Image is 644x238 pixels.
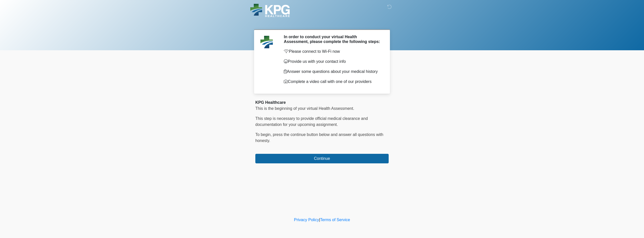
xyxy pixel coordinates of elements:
[255,100,389,106] div: KPG Healthcare
[250,4,290,17] img: KPG Healthcare Logo
[255,106,354,111] span: This is the beginning of your virtual Health Assessment.
[255,132,383,143] span: To begin, ﻿﻿﻿﻿﻿﻿﻿﻿﻿﻿﻿﻿﻿﻿﻿﻿﻿press the continue button below and answer all questions with honesty.
[284,49,381,55] p: Please connect to Wi-Fi now
[320,218,350,222] a: Terms of Service
[284,79,381,85] p: Complete a video call with one of our providers
[294,218,319,222] a: Privacy Policy
[284,69,381,75] p: Answer some questions about your medical history
[255,154,389,163] button: Continue
[259,34,274,50] img: Agent Avatar
[319,218,320,222] a: |
[284,59,381,65] p: Provide us with your contact info
[252,18,392,27] h1: ‎ ‎ ‎
[284,34,381,44] h2: In order to conduct your virtual Health Assessment, please complete the following steps:
[255,116,368,127] span: This step is necessary to provide official medical clearance and documentation for your upcoming ...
